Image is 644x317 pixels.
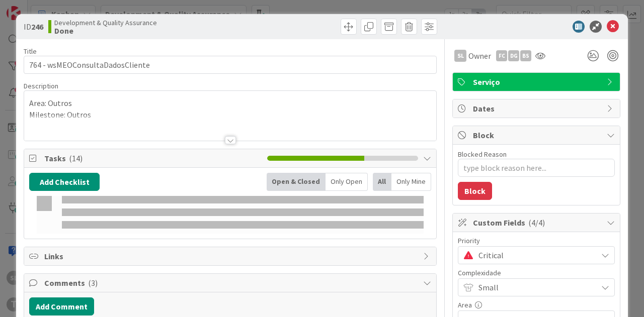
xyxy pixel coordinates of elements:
[468,50,491,62] span: Owner
[478,248,592,262] span: Critical
[69,153,83,163] span: ( 14 )
[24,21,43,33] span: ID
[373,173,391,191] div: All
[496,50,507,61] div: FC
[458,301,615,308] div: Area
[31,22,43,32] b: 246
[44,152,262,164] span: Tasks
[473,102,602,115] span: Dates
[454,50,466,62] div: SL
[473,217,602,229] span: Custom Fields
[54,27,157,35] b: Done
[44,277,418,289] span: Comments
[473,76,602,88] span: Serviço
[458,237,615,244] div: Priority
[88,278,98,288] span: ( 3 )
[29,109,431,121] p: Milestone: Outros
[391,173,431,191] div: Only Mine
[29,297,94,315] button: Add Comment
[24,56,437,74] input: type card name here...
[44,250,418,262] span: Links
[24,47,37,56] label: Title
[458,182,492,200] button: Block
[24,81,58,90] span: Description
[508,50,519,61] div: DG
[473,129,602,141] span: Block
[458,269,615,276] div: Complexidade
[326,173,368,191] div: Only Open
[458,150,507,159] label: Blocked Reason
[478,280,592,294] span: Small
[267,173,326,191] div: Open & Closed
[528,218,545,228] span: ( 4/4 )
[29,173,100,191] button: Add Checklist
[54,19,157,27] span: Development & Quality Assurance
[520,50,531,61] div: BS
[29,97,431,109] p: Area: Outros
